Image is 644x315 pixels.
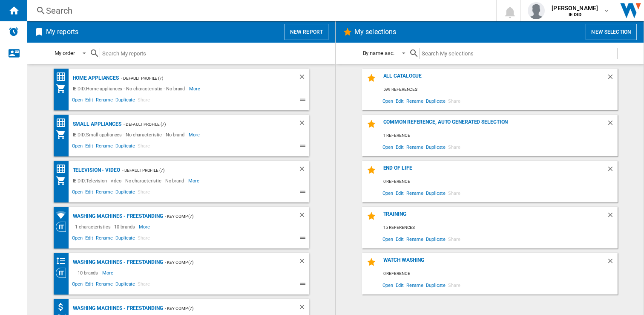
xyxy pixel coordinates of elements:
[381,95,395,107] span: Open
[381,233,395,245] span: Open
[71,176,188,186] div: IE DID:Television - video - No characteristic - No brand
[46,5,474,17] div: Search
[114,96,136,106] span: Duplicate
[607,119,618,130] div: Delete
[56,164,71,174] div: Price Matrix
[447,187,462,199] span: Share
[381,211,607,223] div: Training
[425,187,447,199] span: Duplicate
[56,222,71,232] div: Category View
[381,84,618,95] div: 599 references
[405,279,425,291] span: Rename
[56,84,71,94] div: My Assortment
[394,187,405,199] span: Edit
[71,257,163,268] div: Washing machines - Freestanding
[71,130,189,140] div: IE DID:Small appliances - No characteristic - No brand
[285,24,328,40] button: New report
[298,165,309,176] div: Delete
[394,279,405,291] span: Edit
[405,233,425,245] span: Rename
[607,73,618,84] div: Delete
[95,188,114,198] span: Rename
[394,95,405,107] span: Edit
[298,119,309,130] div: Delete
[114,142,136,152] span: Duplicate
[381,279,395,291] span: Open
[121,119,281,130] div: - Default profile (7)
[381,176,618,187] div: 0 reference
[136,188,151,198] span: Share
[298,257,309,268] div: Delete
[381,223,618,233] div: 15 references
[84,280,95,290] span: Edit
[425,141,447,153] span: Duplicate
[528,2,545,19] img: profile.jpg
[71,280,84,290] span: Open
[84,234,95,244] span: Edit
[120,165,281,176] div: - Default profile (7)
[381,119,607,130] div: Common reference, auto generated selection
[71,73,119,84] div: Home appliances
[56,130,71,140] div: My Assortment
[586,24,637,40] button: New selection
[188,176,201,186] span: More
[381,269,618,279] div: 0 reference
[95,142,114,152] span: Rename
[405,141,425,153] span: Rename
[298,303,309,314] div: Delete
[353,24,398,40] h2: My selections
[9,26,19,37] img: alerts-logo.svg
[298,211,309,222] div: Delete
[56,72,71,82] div: Price Matrix
[114,280,136,290] span: Duplicate
[381,73,607,84] div: All Catalogue
[405,95,425,107] span: Rename
[71,268,103,278] div: - - 10 brands
[607,211,618,223] div: Delete
[95,234,114,244] span: Rename
[189,84,201,94] span: More
[447,141,462,153] span: Share
[394,141,405,153] span: Edit
[136,142,151,152] span: Share
[425,95,447,107] span: Duplicate
[419,48,617,59] input: Search My selections
[56,176,71,186] div: My Assortment
[100,48,309,59] input: Search My reports
[95,280,114,290] span: Rename
[381,165,607,176] div: end of life
[298,73,309,84] div: Delete
[71,96,84,106] span: Open
[163,257,281,268] div: - Key Comp (7)
[56,118,71,128] div: Price Matrix
[425,279,447,291] span: Duplicate
[71,142,84,152] span: Open
[136,280,151,290] span: Share
[394,233,405,245] span: Edit
[71,84,190,94] div: IE DID:Home appliances - No characteristic - No brand
[55,50,75,56] div: My order
[425,233,447,245] span: Duplicate
[102,268,115,278] span: More
[71,188,84,198] span: Open
[95,96,114,106] span: Rename
[139,222,151,232] span: More
[84,96,95,106] span: Edit
[71,222,139,232] div: - 1 characteristics - 10 brands
[569,12,581,17] b: IE DID
[44,24,80,40] h2: My reports
[136,96,151,106] span: Share
[114,234,136,244] span: Duplicate
[447,233,462,245] span: Share
[136,234,151,244] span: Share
[71,303,163,314] div: Washing machines - Freestanding
[56,302,71,312] div: Retailers AVG price by brand
[71,211,163,222] div: Washing machines - Freestanding
[363,50,395,56] div: By name asc.
[163,211,281,222] div: - Key Comp (7)
[119,73,281,84] div: - Default profile (7)
[84,142,95,152] span: Edit
[607,165,618,176] div: Delete
[607,257,618,269] div: Delete
[71,119,121,130] div: Small appliances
